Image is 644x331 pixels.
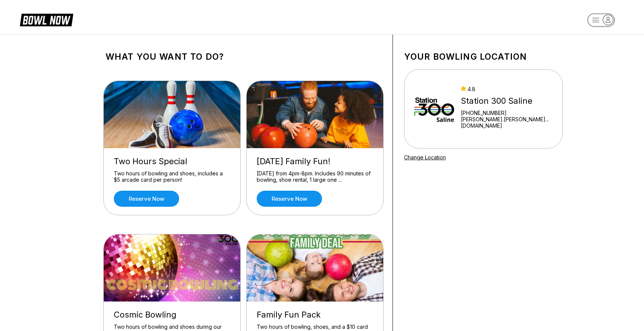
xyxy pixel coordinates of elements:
img: Cosmic Bowling [104,234,241,302]
img: Two Hours Special [104,81,241,148]
div: Two hours of bowling and shoes, includes a $5 arcade card per person! [114,170,230,183]
a: Change Location [404,154,446,160]
img: Family Fun Pack [247,234,384,302]
img: Station 300 Saline [414,81,454,137]
a: Reserve now [257,191,322,207]
div: [DATE] from 4pm-8pm. Includes 90 minutes of bowling, shoe rental, 1 large one ... [257,170,373,183]
div: Cosmic Bowling [114,310,230,320]
h1: Your bowling location [404,51,563,62]
div: Station 300 Saline [461,96,553,106]
a: [PERSON_NAME].[PERSON_NAME]...[DOMAIN_NAME] [461,116,553,129]
div: Family Fun Pack [257,310,373,320]
div: Two Hours Special [114,156,230,166]
img: Friday Family Fun! [247,81,384,148]
div: [PHONE_NUMBER] [461,110,553,116]
h1: What you want to do? [106,51,381,62]
div: [DATE] Family Fun! [257,156,373,166]
div: 4.8 [461,86,553,92]
a: Reserve now [114,191,179,207]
